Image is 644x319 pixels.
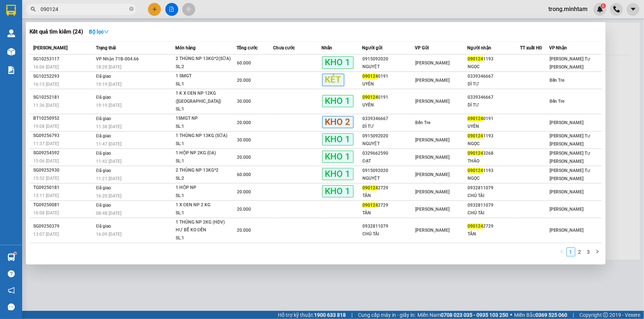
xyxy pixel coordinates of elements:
[176,105,231,113] div: SL: 1
[96,224,111,229] span: Đã giao
[237,189,251,194] span: 20.000
[30,28,83,36] h3: Kết quả tìm kiếm ( 24 )
[584,248,593,256] li: 3
[83,26,115,38] button: Bộ lọcdown
[550,189,584,194] span: [PERSON_NAME]
[415,155,450,160] span: [PERSON_NAME]
[362,203,378,208] span: 090124
[362,74,378,79] span: 090124
[362,209,414,217] div: TÂN
[467,45,491,50] span: Người nhận
[362,140,414,148] div: NGUYỆT
[33,193,59,198] span: 13:11 [DATE]
[593,248,602,256] button: right
[550,151,590,164] span: [PERSON_NAME] Tư [PERSON_NAME]
[362,150,414,157] div: 0329662590
[96,45,116,50] span: Trạng thái
[362,80,414,88] div: UYÊN
[468,222,520,230] div: 2729
[575,248,584,256] li: 2
[176,149,231,157] div: 1 HỘP NP 2KG (ĐA)
[550,133,590,147] span: [PERSON_NAME] Tư [PERSON_NAME]
[96,211,121,216] span: 08:48 [DATE]
[96,133,111,139] span: Đã giao
[176,132,231,140] div: 1 THÙNG NP 13KG (SỮA)
[595,249,600,254] span: right
[362,94,414,101] div: 0191
[468,224,483,229] span: 090124
[468,116,483,121] span: 090124
[33,55,94,63] div: SG10253117
[322,56,354,69] span: KHO 1
[362,230,414,238] div: CHÚ TÀI
[362,55,414,63] div: 0915092020
[176,201,231,209] div: 1 X ĐEN NP 2 KG
[362,95,378,100] span: 090124
[468,115,520,123] div: 0191
[322,45,333,50] span: Nhãn
[550,120,584,125] span: [PERSON_NAME]
[362,132,414,140] div: 0915092020
[415,189,450,194] span: [PERSON_NAME]
[32,4,62,9] span: [PERSON_NAME]
[96,159,121,164] span: 11:42 [DATE]
[237,172,251,177] span: 60.000
[176,115,231,123] div: 1SMGT NP
[550,168,590,181] span: [PERSON_NAME] Tư [PERSON_NAME]
[8,287,15,294] span: notification
[33,184,94,192] div: TG09250181
[585,248,593,256] a: 3
[176,166,231,175] div: 2 THÙNG NP 13KG*2
[550,78,565,83] span: Bến Tre
[468,230,520,238] div: TÂN
[237,60,251,66] span: 60.000
[33,166,94,174] div: SG09252930
[567,248,575,256] a: 1
[33,45,68,50] span: [PERSON_NAME]
[176,184,231,192] div: 1 HỘP NP
[550,99,565,104] span: Bến Tre
[468,73,520,80] div: 0339346667
[176,175,231,183] div: SL: 2
[104,29,109,34] span: down
[96,103,121,108] span: 19:19 [DATE]
[33,103,59,108] span: 11:36 [DATE]
[33,158,59,164] span: 15:06 [DATE]
[468,55,520,63] div: 1193
[7,253,15,261] img: warehouse-icon
[96,168,111,173] span: Đã giao
[19,46,34,52] span: NGỌC-
[362,157,414,165] div: ĐẠT
[468,101,520,109] div: DÌ TƯ
[33,124,59,129] span: 19:08 [DATE]
[322,151,354,163] span: KHO 1
[89,29,109,35] strong: Bộ lọc
[23,52,108,60] span: 2 THÙNG NP 13KG*2(SỮA)
[176,63,231,71] div: SL: 2
[237,228,251,233] span: 20.000
[237,207,251,212] span: 20.000
[36,10,75,15] strong: PHIẾU TRẢ HÀNG
[96,193,121,199] span: 16:20 [DATE]
[468,157,520,165] div: THẢO
[33,39,70,45] span: 16:06:22 [DATE]
[33,232,59,237] span: 13:07 [DATE]
[468,133,483,139] span: 090124
[176,123,231,131] div: SL: 1
[322,185,354,197] span: KHO 1
[33,141,59,146] span: 11:37 [DATE]
[468,123,520,130] div: UYÊN
[33,176,59,181] span: 15:52 [DATE]
[26,17,85,25] strong: MĐH:
[96,116,111,121] span: Đã giao
[7,29,15,37] img: warehouse-icon
[55,33,85,38] span: 0915092020
[558,248,566,256] button: left
[33,201,94,209] div: TG09250081
[593,248,602,256] li: Next Page
[15,3,62,9] span: [DATE]-
[175,45,196,50] span: Món hàng
[468,132,520,140] div: 1193
[415,99,450,104] span: [PERSON_NAME]
[2,33,85,38] span: N.gửi:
